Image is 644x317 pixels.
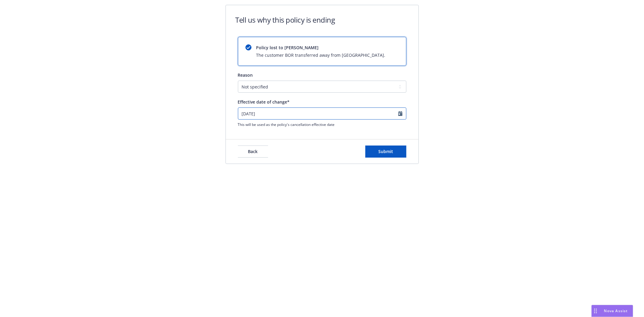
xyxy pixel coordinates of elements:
[591,305,633,317] button: Nova Assist
[592,305,599,317] div: Drag to move
[604,308,628,313] span: Nova Assist
[378,149,393,154] span: Submit
[238,122,406,127] span: This will be used as the policy's cancellation effective date
[238,107,406,120] input: YYYY-MM-DD
[256,52,386,58] span: The customer BOR transferred away from [GEOGRAPHIC_DATA].
[248,149,258,154] span: Back
[256,44,386,51] span: Policy lost to [PERSON_NAME]
[235,15,335,25] h1: Tell us why this policy is ending
[238,99,290,105] span: Effective date of change*
[238,146,268,158] button: Back
[365,146,406,158] button: Submit
[238,72,253,78] span: Reason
